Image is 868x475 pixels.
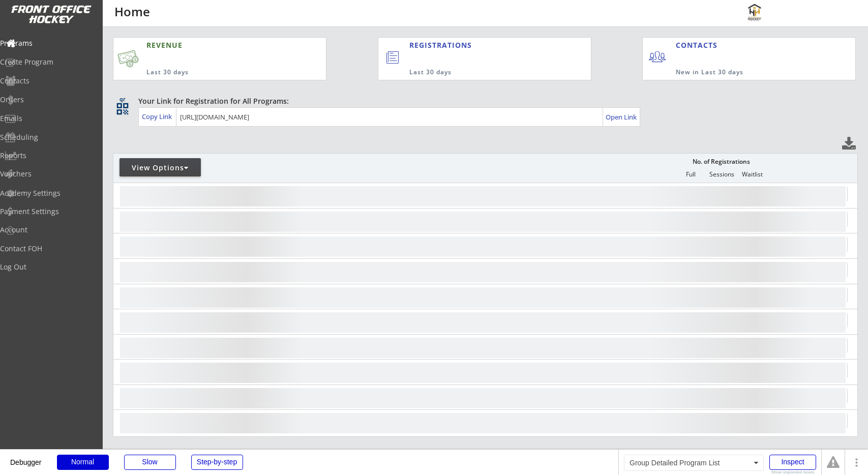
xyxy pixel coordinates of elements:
button: qr_code [115,101,130,116]
div: Last 30 days [409,68,550,77]
div: REGISTRATIONS [409,40,544,50]
div: New in Last 30 days [676,68,809,77]
div: Inspect [769,455,816,470]
div: Normal [57,455,109,470]
div: Your Link for Registration for All Programs: [138,96,826,106]
div: qr [116,96,128,103]
div: Open Link [606,113,638,122]
div: REVENUE [146,40,277,50]
div: Last 30 days [146,68,277,77]
div: CONTACTS [676,40,722,50]
div: Show responsive boxes [769,470,816,474]
div: Debugger [10,450,42,466]
div: Step-by-step [191,455,243,470]
div: No. of Registrations [690,158,753,165]
a: Open Link [606,110,638,124]
div: View Options [119,163,201,173]
div: Copy Link [142,112,174,121]
div: Group Detailed Program List [624,455,764,471]
div: Full [676,171,706,178]
div: Sessions [707,171,737,178]
div: Slow [124,455,176,470]
div: Waitlist [737,171,768,178]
